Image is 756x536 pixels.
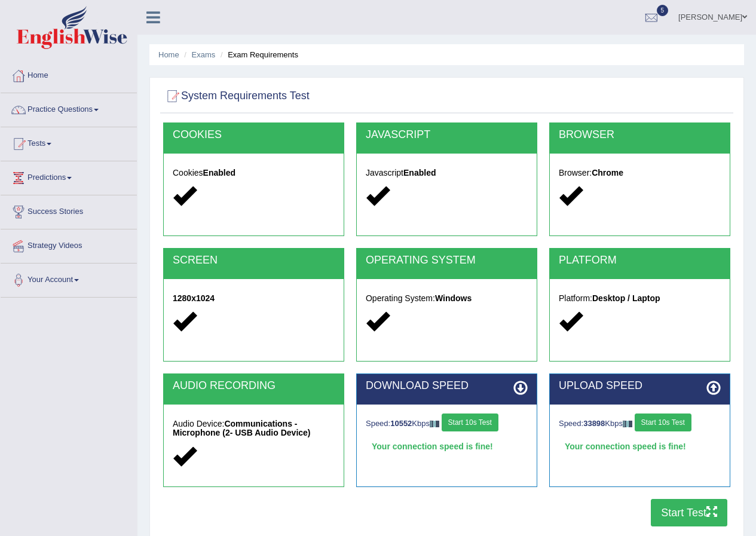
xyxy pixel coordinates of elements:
h2: COOKIES [173,129,335,141]
a: Success Stories [1,195,137,225]
div: Speed: Kbps [559,414,721,434]
a: Predictions [1,161,137,191]
strong: 1280x1024 [173,293,215,303]
h5: Browser: [559,169,721,177]
h2: PLATFORM [559,255,721,267]
button: Start 10s Test [635,414,691,431]
div: Your connection speed is fine! [366,437,528,455]
strong: 33898 [583,419,605,428]
div: Speed: Kbps [366,414,528,434]
strong: Enabled [403,168,436,177]
h5: Audio Device: [173,419,335,438]
h2: OPERATING SYSTEM [366,255,528,267]
h2: BROWSER [559,129,721,141]
h5: Operating System: [366,294,528,303]
strong: 10552 [390,419,412,428]
strong: Chrome [592,168,623,177]
h2: JAVASCRIPT [366,129,528,141]
a: Tests [1,127,137,157]
span: 5 [657,5,669,16]
img: ajax-loader-fb-connection.gif [430,421,439,427]
button: Start 10s Test [442,414,498,431]
h5: Cookies [173,169,335,177]
h2: AUDIO RECORDING [173,380,335,392]
h2: System Requirements Test [163,87,310,105]
h5: Platform: [559,294,721,303]
a: Your Account [1,264,137,293]
h2: UPLOAD SPEED [559,380,721,392]
h5: Javascript [366,169,528,177]
a: Practice Questions [1,93,137,123]
strong: Windows [435,293,472,303]
button: Start Test [651,499,727,526]
a: Strategy Videos [1,229,137,259]
div: Your connection speed is fine! [559,437,721,455]
strong: Desktop / Laptop [592,293,660,303]
strong: Enabled [203,168,235,177]
a: Exams [192,50,216,59]
h2: DOWNLOAD SPEED [366,380,528,392]
strong: Communications - Microphone (2- USB Audio Device) [173,419,311,437]
li: Exam Requirements [218,49,298,60]
a: Home [1,59,137,89]
h2: SCREEN [173,255,335,267]
img: ajax-loader-fb-connection.gif [623,421,632,427]
a: Home [158,50,179,59]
